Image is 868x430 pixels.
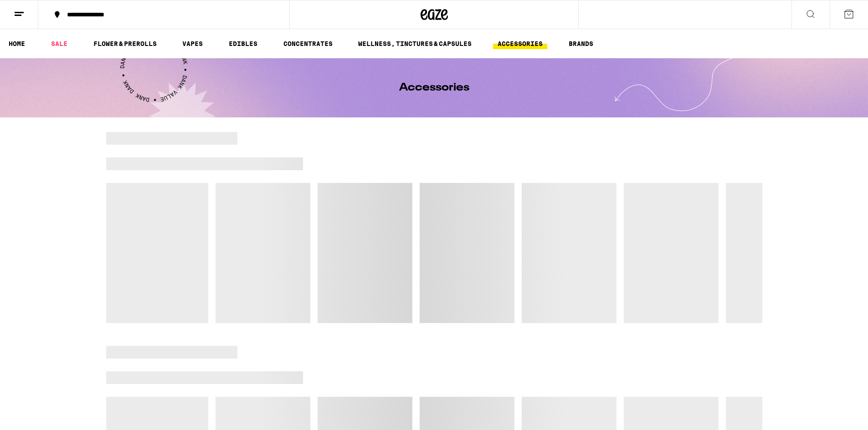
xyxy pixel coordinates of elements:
[399,82,469,93] h1: Accessories
[354,38,476,49] a: WELLNESS, TINCTURES & CAPSULES
[493,38,547,49] a: ACCESSORIES
[279,38,337,49] a: CONCENTRATES
[564,38,598,49] button: BRANDS
[224,38,262,49] a: EDIBLES
[4,38,30,49] a: HOME
[89,38,161,49] a: FLOWER & PREROLLS
[178,38,207,49] a: VAPES
[46,38,72,49] a: SALE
